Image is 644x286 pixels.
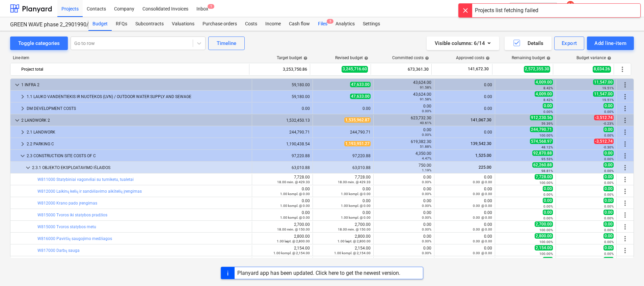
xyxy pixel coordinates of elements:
div: Details [513,39,543,48]
small: 0.00% [604,157,614,161]
small: 1.00 kompl. @ 0.00 [341,204,371,208]
span: 4,009.00 [535,79,553,85]
span: help [302,56,307,60]
small: 98.81% [541,169,553,173]
span: 4,009.00 [535,91,553,97]
small: 0.00 @ 0.00 [473,239,492,243]
small: 0.00% [422,216,431,219]
span: 3,245,716.60 [342,66,368,72]
span: keyboard_arrow_down [13,116,21,124]
small: 0.00% [604,205,614,208]
span: 11,547.00 [593,79,614,85]
div: 0.00 [376,210,431,220]
div: 43,624.00 [376,80,431,90]
small: 19.51% [602,98,614,102]
div: 2.1 LANDWORK [27,127,249,138]
div: Committed costs [392,55,429,60]
div: 750.00 [376,163,431,172]
span: keyboard_arrow_right [19,128,27,136]
div: 4,350.00 [376,151,431,161]
span: 1,193,951.27 [344,141,371,146]
div: 673,361.30 [374,64,429,75]
div: 0.00 [437,94,492,99]
span: More actions [621,235,629,243]
div: 2.3.1 OBJEKTO EKSPLOATAVIMO IŠLAIDOS [32,162,249,173]
small: 91.58% [420,97,431,101]
span: 0.00 [603,127,614,132]
div: 2.3 CONSTRUCTION SITE COSTS OF C [27,150,249,161]
small: 18.00 mėn. @ 150.00 [277,228,310,231]
span: More actions [621,81,629,89]
span: -3,512.74 [594,115,614,120]
small: 18.00 mėn. @ 150.00 [338,228,371,231]
span: help [545,56,551,60]
span: 0.00 [603,162,614,168]
span: 139,542.30 [470,141,492,146]
small: 0.00% [422,239,431,243]
div: Approved costs [456,55,490,60]
small: 1.00 kompl. @ 0.00 [280,216,310,219]
div: 63,010.88 [316,165,371,170]
div: Income [261,17,285,31]
span: More actions [621,128,629,136]
span: 1,535,962.87 [344,117,371,123]
div: 0.00 [437,198,492,208]
div: 244,790.71 [316,130,371,135]
span: More actions [618,65,626,73]
button: Export [554,37,585,50]
div: 2.2 PARKING C [27,139,249,149]
div: GREEN WAVE phase 2_2901990/2901996/2901997 [10,21,80,28]
small: 0.00% [604,181,614,185]
span: 2,800.00 [535,233,553,239]
div: 97,220.88 [316,153,371,158]
small: 1.00 kompl. @ 0.00 [341,192,371,196]
span: 92,870.88 [532,150,553,156]
small: 100.00% [539,240,553,244]
small: 0.00% [604,216,614,220]
a: W812000 Krano pado įrengimas [37,201,97,206]
div: 0.00 [437,187,492,196]
div: 1.1 LAUKO VANDENTIEKIS IR NUOTEKOS (LVN) / OUTDOOR WATER SUPPLY AND SEWAGE [27,91,249,102]
span: 2,700.00 [535,221,553,227]
small: 0.00% [604,134,614,137]
div: 244,790.71 [255,130,310,135]
span: help [484,56,490,60]
small: -0.30% [603,145,614,149]
div: 0.00 [255,106,310,111]
span: More actions [621,175,629,184]
small: 1.00 kompl. @ 2,154.00 [334,251,371,255]
button: Toggle categories [10,37,68,50]
div: 59,180.00 [255,82,310,87]
a: Valuations [168,17,198,31]
small: 59.39% [541,122,553,125]
small: 0.00% [422,228,431,231]
small: 1.19% [422,168,431,172]
small: 8.42% [543,98,553,102]
small: 48.12% [541,145,553,149]
span: 8,034.26 [593,66,611,72]
div: 63,010.88 [255,165,310,170]
span: keyboard_arrow_down [19,152,27,160]
div: Line-item [10,55,250,60]
div: 3,253,750.86 [252,64,307,75]
span: 0.00 [543,103,553,109]
div: Revised budget [335,55,368,60]
button: Add line-item [587,37,634,50]
div: 0.00 [437,258,492,267]
div: 0.00 [437,175,492,184]
div: 0.00 [255,210,310,220]
a: W812000 Laikinų kelių ir sandėliavimo aikštelių įrengimas [37,189,142,194]
div: 0.00 [316,106,371,111]
div: Remaining budget [512,55,551,60]
div: Files [314,17,331,31]
small: 95.53% [541,157,553,161]
div: 0.00 [376,104,431,113]
div: Project total [21,64,246,75]
small: 0.00 @ 0.00 [473,180,492,184]
small: 100.00% [539,228,553,232]
a: Cash flow [285,17,314,31]
span: -3,512.74 [594,139,614,144]
iframe: Chat Widget [610,254,644,286]
span: 0.00 [603,233,614,239]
